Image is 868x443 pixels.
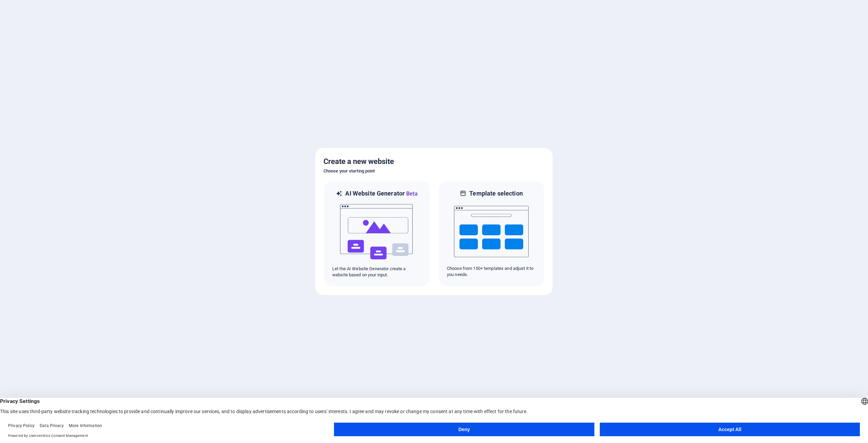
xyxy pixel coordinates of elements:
[438,181,545,287] div: Template selectionChoose from 150+ templates and adjust it to you needs.
[332,266,421,278] p: Let the AI Website Generator create a website based on your input.
[345,189,417,198] h6: AI Website Generator
[323,156,545,167] h5: Create a new website
[469,189,522,198] h6: Template selection
[339,198,414,266] img: ai
[323,167,545,175] h6: Choose your starting point
[323,181,430,287] div: AI Website GeneratorBetaaiLet the AI Website Generator create a website based on your input.
[405,190,418,197] span: Beta
[447,265,536,278] p: Choose from 150+ templates and adjust it to you needs.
